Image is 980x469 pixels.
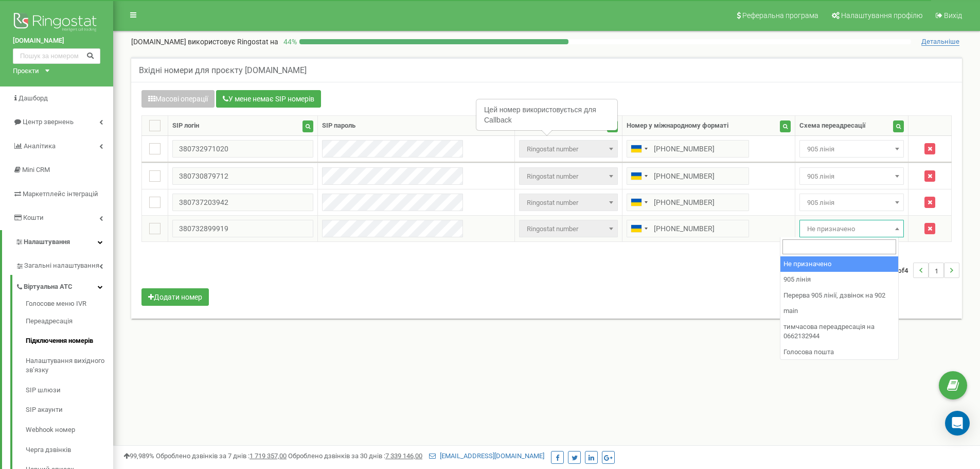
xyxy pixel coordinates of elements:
[627,194,651,211] div: Telephone country code
[188,38,278,46] span: використовує Ringostat на
[2,230,113,254] a: Налаштування
[742,11,818,20] span: Реферальна програма
[141,90,215,108] button: Масові операції
[172,121,199,131] div: SIP логін
[945,411,970,436] div: Open Intercom Messenger
[216,90,321,108] button: У мене немає SIP номерів
[19,94,48,102] span: Дашборд
[288,452,422,460] span: Оброблено дзвінків за 30 днів :
[26,311,113,332] a: Переадресація
[250,452,287,460] u: 1 719 357,00
[519,140,618,158] span: Ringostat number
[131,37,278,47] p: [DOMAIN_NAME]
[627,220,749,237] input: 050 123 4567
[799,167,904,185] span: 905 лінія
[13,66,39,76] div: Проєкти
[24,261,99,271] span: Загальні налаштування
[477,100,617,130] div: Цей номер використовується для Callback
[803,169,900,184] span: 905 лінія
[799,121,866,131] div: Схема переадресації
[278,37,299,47] p: 44 %
[780,288,898,304] li: Перерва 905 лінії, дзвінок на 902
[803,142,900,157] span: 905 лінія
[156,452,287,460] span: Оброблено дзвінків за 7 днів :
[26,299,113,311] a: Голосове меню IVR
[627,194,749,211] input: 050 123 4567
[24,282,73,292] span: Віртуальна АТС
[780,344,898,360] li: Голосова пошта
[318,116,514,136] th: SIP пароль
[799,220,904,237] span: Не призначено
[13,10,100,36] img: Ringostat logo
[26,420,113,440] a: Webhook номер
[13,36,100,46] a: [DOMAIN_NAME]
[15,275,113,296] a: Віртуальна АТС
[519,194,618,211] span: Ringostat number
[780,319,898,344] li: тимчасова переадресація на 0662132944
[26,331,113,351] a: Підключення номерів
[523,169,614,184] span: Ringostat number
[26,440,113,460] a: Черга дзвінків
[627,167,749,185] input: 050 123 4567
[898,266,904,275] span: of
[627,140,749,158] input: 050 123 4567
[13,48,100,64] input: Пошук за номером
[889,252,959,288] nav: ...
[627,220,651,237] div: Telephone country code
[803,222,900,236] span: Не призначено
[889,263,913,278] span: 0-4 4
[799,194,904,211] span: 905 лінія
[523,196,614,210] span: Ringostat number
[23,190,98,198] span: Маркетплейс інтеграцій
[26,351,113,380] a: Налаштування вихідного зв’язку
[780,272,898,288] li: 905 лінія
[139,66,307,75] h5: Вхідні номери для проєкту [DOMAIN_NAME]
[523,222,614,236] span: Ringostat number
[23,118,74,126] span: Центр звернень
[944,11,962,20] span: Вихід
[627,121,728,131] div: Номер у міжнародному форматі
[803,196,900,210] span: 905 лінія
[15,254,113,275] a: Загальні налаштування
[799,140,904,158] span: 905 лінія
[22,166,50,173] span: Mini CRM
[26,400,113,420] a: SIP акаунти
[519,167,618,185] span: Ringostat number
[26,380,113,401] a: SIP шлюзи
[385,452,422,460] u: 7 339 146,00
[921,38,959,46] span: Детальніше
[24,238,70,246] span: Налаштування
[23,214,44,221] span: Кошти
[627,141,651,157] div: Telephone country code
[780,256,898,272] li: Не призначено
[841,11,922,20] span: Налаштування профілю
[123,452,154,460] span: 99,989%
[929,263,944,278] li: 1
[24,142,56,150] span: Аналiтика
[627,168,651,184] div: Telephone country code
[523,142,614,157] span: Ringostat number
[429,452,544,460] a: [EMAIL_ADDRESS][DOMAIN_NAME]
[519,220,618,237] span: Ringostat number
[141,288,209,306] button: Додати номер
[780,303,898,319] li: main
